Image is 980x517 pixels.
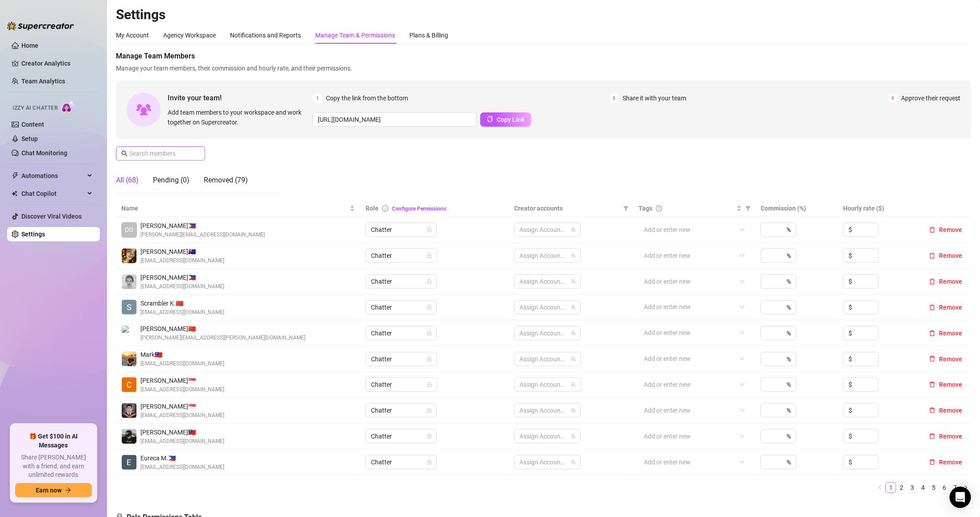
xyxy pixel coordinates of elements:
[929,407,935,414] span: delete
[918,483,928,492] a: 4
[21,231,45,238] a: Settings
[571,408,576,413] span: team
[122,455,136,470] img: Eureca Murillo
[121,203,348,213] span: Name
[140,273,224,282] span: [PERSON_NAME] 🇵🇭
[427,408,432,413] span: lock
[122,377,136,392] img: Charlotte Acogido
[623,93,687,103] span: Share it with your team
[140,360,224,368] span: [EMAIL_ADDRESS][DOMAIN_NAME]
[755,200,838,217] th: Commission (%)
[153,175,189,186] div: Pending (0)
[950,487,971,508] div: Open Intercom Messenger
[901,93,960,103] span: Approve their request
[326,93,408,103] span: Copy the link from the bottom
[571,382,576,387] span: team
[960,482,971,493] li: Next Page
[371,249,432,262] span: Chatter
[929,278,935,285] span: delete
[928,482,939,493] li: 5
[140,247,224,256] span: [PERSON_NAME] 🇦🇺
[939,381,962,388] span: Remove
[371,378,432,391] span: Chatter
[623,206,629,211] span: filter
[907,482,918,493] li: 3
[12,172,19,179] span: thunderbolt
[371,430,432,443] span: Chatter
[960,482,971,493] button: right
[140,453,224,463] span: Eureca M. 🇵🇭
[939,278,962,285] span: Remove
[571,459,576,465] span: team
[609,93,619,103] span: 2
[122,300,136,314] img: Scrambler Kawi
[21,78,65,85] a: Team Analytics
[939,226,962,233] span: Remove
[427,227,432,232] span: lock
[371,352,432,366] span: Chatter
[122,403,136,418] img: Kyle Rodriguez
[21,213,82,220] a: Discover Viral Videos
[926,354,966,364] button: Remove
[122,248,136,263] img: deia jane boiser
[885,482,896,493] li: 1
[21,169,85,183] span: Automations
[939,330,962,337] span: Remove
[638,203,652,213] span: Tags
[129,149,193,158] input: Search members
[168,92,313,103] span: Invite your team!
[116,30,149,40] div: My Account
[427,305,432,310] span: lock
[21,186,85,201] span: Chat Copilot
[21,135,38,142] a: Setup
[939,433,962,440] span: Remove
[939,407,962,414] span: Remove
[163,30,216,40] div: Agency Workspace
[140,427,224,437] span: [PERSON_NAME] 🇹🇼
[116,51,971,62] span: Manage Team Members
[427,253,432,258] span: lock
[939,356,962,363] span: Remove
[140,221,265,231] span: [PERSON_NAME] 🇵🇭
[896,482,907,493] li: 2
[15,483,92,497] button: Earn nowarrow-right
[61,100,75,113] img: AI Chatter
[140,334,305,342] span: [PERSON_NAME][EMAIL_ADDRESS][PERSON_NAME][DOMAIN_NAME]
[230,30,301,40] div: Notifications and Reports
[929,252,935,259] span: delete
[571,356,576,362] span: team
[427,459,432,465] span: lock
[897,483,906,492] a: 2
[622,202,630,215] span: filter
[939,483,949,492] a: 6
[122,429,136,444] img: Jericko
[371,327,432,340] span: Chatter
[427,279,432,284] span: lock
[140,324,305,334] span: [PERSON_NAME] 🇨🇳
[140,256,224,265] span: [EMAIL_ADDRESS][DOMAIN_NAME]
[121,150,128,157] span: search
[36,487,62,494] span: Earn now
[963,485,968,490] span: right
[116,175,139,186] div: All (68)
[926,457,966,467] button: Remove
[122,326,136,340] img: Raychelle
[939,459,962,466] span: Remove
[15,453,92,480] span: Share [PERSON_NAME] with a friend, and earn unlimited rewards
[168,108,309,127] span: Add team members to your workspace and work together on Supercreator.
[886,483,896,492] a: 1
[929,304,935,310] span: delete
[571,331,576,336] span: team
[140,401,224,411] span: [PERSON_NAME] 🇸🇬
[929,356,935,362] span: delete
[21,42,38,49] a: Home
[926,224,966,235] button: Remove
[315,30,395,40] div: Manage Team & Permissions
[140,298,224,308] span: Scrambler K. 🇨🇳
[366,205,379,212] span: Role
[140,231,265,239] span: [PERSON_NAME][EMAIL_ADDRESS][DOMAIN_NAME]
[427,434,432,439] span: lock
[929,227,935,233] span: delete
[204,175,248,186] div: Removed (79)
[7,21,74,30] img: logo-BBDzfeDw.svg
